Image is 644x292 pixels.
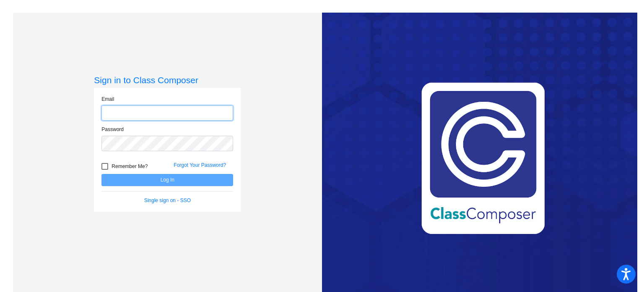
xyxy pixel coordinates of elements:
[101,95,114,103] label: Email
[101,174,233,186] button: Log In
[144,197,191,203] a: Single sign on - SSO
[112,161,148,171] span: Remember Me?
[101,126,124,133] label: Password
[94,75,241,85] h3: Sign in to Class Composer
[174,162,226,168] a: Forgot Your Password?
